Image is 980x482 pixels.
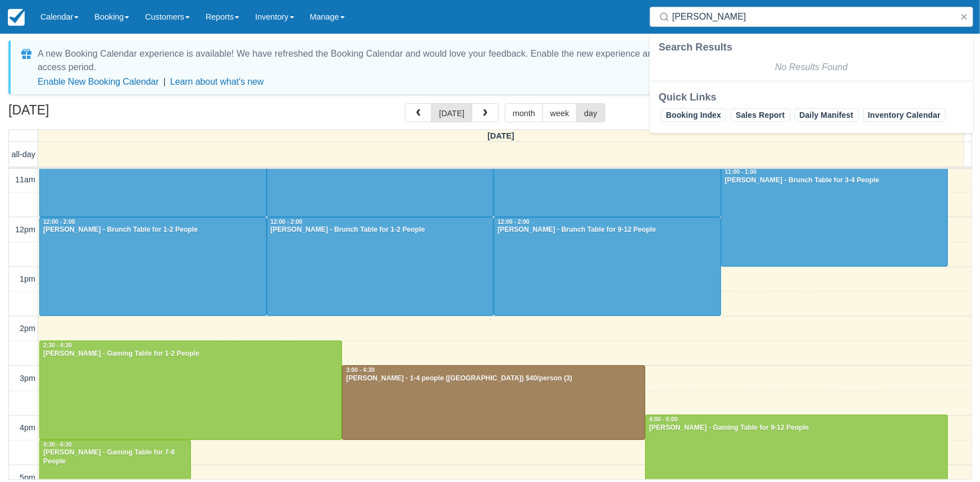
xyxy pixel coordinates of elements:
[342,365,645,439] a: 3:00 - 4:30[PERSON_NAME] - 1-4 people ([GEOGRAPHIC_DATA]) $40/person (3)
[487,131,514,140] span: [DATE]
[649,424,945,433] div: [PERSON_NAME] - Gaming Table for 9-12 People
[724,176,945,185] div: [PERSON_NAME] - Brunch Table for 3-4 People
[20,423,35,432] span: 4pm
[271,219,303,225] span: 12:00 - 2:00
[497,226,718,235] div: [PERSON_NAME] - Brunch Table for 9-12 People
[15,175,35,184] span: 11am
[346,367,375,373] span: 3:00 - 4:30
[267,217,494,316] a: 12:00 - 2:00[PERSON_NAME] - Brunch Table for 1-2 People
[731,108,790,122] a: Sales Report
[863,108,946,122] a: Inventory Calendar
[170,77,264,86] a: Learn about what's new
[12,150,35,159] span: all-day
[43,442,72,448] span: 4:30 - 6:30
[15,225,35,234] span: 12pm
[721,167,949,266] a: 11:00 - 1:00[PERSON_NAME] - Brunch Table for 3-4 People
[672,7,955,27] input: Search ( / )
[725,169,757,175] span: 11:00 - 1:00
[20,473,35,482] span: 5pm
[20,274,35,283] span: 1pm
[649,416,678,423] span: 4:00 - 6:00
[494,217,721,316] a: 12:00 - 2:00[PERSON_NAME] - Brunch Table for 9-12 People
[8,103,151,124] h2: [DATE]
[795,108,859,122] a: Daily Manifest
[498,219,530,225] span: 12:00 - 2:00
[39,341,342,439] a: 2:30 - 4:30[PERSON_NAME] - Gaming Table for 1-2 People
[270,226,491,235] div: [PERSON_NAME] - Brunch Table for 1-2 People
[543,103,577,122] button: week
[505,103,543,122] button: month
[659,40,964,54] div: Search Results
[38,76,159,88] button: Enable New Booking Calendar
[43,448,188,466] div: [PERSON_NAME] - Gaming Table for 7-8 People
[20,324,35,333] span: 2pm
[659,90,964,104] div: Quick Links
[43,219,75,225] span: 12:00 - 2:00
[8,9,25,26] img: checkfront-main-nav-mini-logo.png
[431,103,472,122] button: [DATE]
[43,350,339,359] div: [PERSON_NAME] - Gaming Table for 1-2 People
[43,226,263,235] div: [PERSON_NAME] - Brunch Table for 1-2 People
[39,217,267,316] a: 12:00 - 2:00[PERSON_NAME] - Brunch Table for 1-2 People
[775,62,847,72] em: No Results Found
[576,103,605,122] button: day
[38,47,958,74] div: A new Booking Calendar experience is available! We have refreshed the Booking Calendar and would ...
[345,374,642,383] div: [PERSON_NAME] - 1-4 people ([GEOGRAPHIC_DATA]) $40/person (3)
[20,374,35,383] span: 3pm
[43,342,72,348] span: 2:30 - 4:30
[661,108,726,122] a: Booking Index
[163,77,166,86] span: |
